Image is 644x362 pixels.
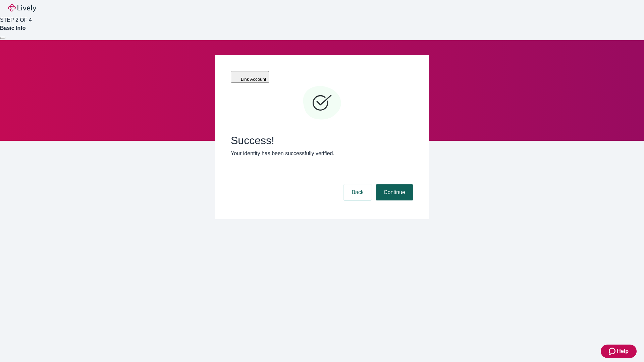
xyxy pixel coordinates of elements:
span: Help [617,347,629,355]
svg: Zendesk support icon [609,347,617,355]
svg: Checkmark icon [302,83,342,123]
button: Link Account [231,71,269,83]
p: Your identity has been successfully verified. [231,149,413,158]
button: Back [343,184,372,200]
img: Lively [8,4,36,12]
button: Continue [376,184,413,200]
span: Success! [231,134,413,147]
button: Zendesk support iconHelp [601,345,637,358]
